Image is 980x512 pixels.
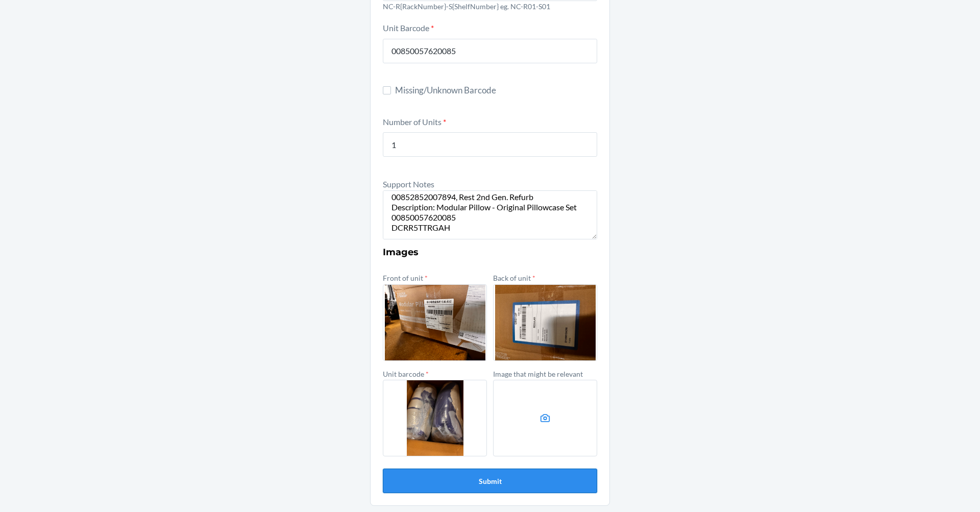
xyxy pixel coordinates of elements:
[383,117,446,127] label: Number of Units
[383,86,391,94] input: Missing/Unknown Barcode
[383,370,429,378] label: Unit barcode
[383,23,434,33] label: Unit Barcode
[493,370,583,378] label: Image that might be relevant
[383,179,434,189] label: Support Notes
[383,1,597,12] p: NC-R{RackNumber}-S{ShelfNumber} eg. NC-R01-S01
[493,274,535,282] label: Back of unit
[383,469,597,493] button: Submit
[383,246,597,259] h3: Images
[395,84,597,97] span: Missing/Unknown Barcode
[383,274,428,282] label: Front of unit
